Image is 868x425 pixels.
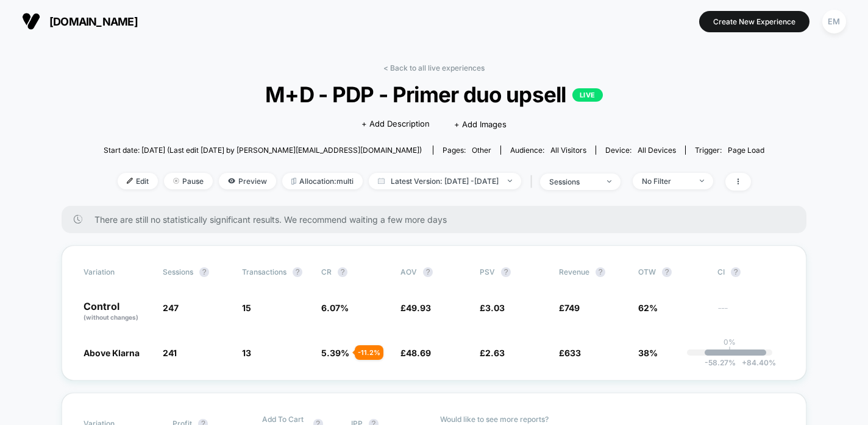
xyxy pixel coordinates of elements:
img: calendar [378,178,385,184]
button: ? [662,267,672,277]
div: sessions [549,177,598,186]
span: (without changes) [84,314,138,321]
span: 38% [638,348,658,358]
span: CR [321,267,332,276]
button: ? [199,267,209,277]
img: end [173,178,179,184]
span: 749 [564,303,580,313]
div: Trigger: [695,146,764,155]
span: -58.27 % [705,358,736,367]
p: | [728,346,731,356]
span: all devices [638,146,676,155]
span: £ [559,303,580,313]
img: end [508,180,512,182]
span: 247 [163,303,179,313]
span: Device: [596,146,685,155]
span: 13 [242,348,251,358]
img: end [607,180,611,183]
span: Preview [219,173,276,189]
span: Start date: [DATE] (Last edit [DATE] by [PERSON_NAME][EMAIL_ADDRESS][DOMAIN_NAME]) [104,146,422,155]
span: Pause [164,173,213,189]
p: 0% [724,337,736,346]
span: | [527,173,540,191]
div: Audience: [510,146,586,155]
span: 84.40 % [736,358,776,367]
span: There are still no statistically significant results. We recommend waiting a few more days [94,214,782,225]
div: No Filter [642,177,691,186]
img: Visually logo [22,12,40,30]
span: Transactions [242,267,286,276]
button: Create New Experience [699,11,809,32]
a: < Back to all live experiences [383,63,485,72]
span: Revenue [559,267,589,276]
span: 6.07 % [321,303,349,313]
span: £ [400,348,431,358]
span: Sessions [163,267,193,276]
span: + Add Description [361,118,430,130]
span: other [472,146,491,155]
button: ? [596,267,605,277]
span: 2.63 [485,348,505,358]
img: rebalance [291,178,296,184]
span: + Add Images [454,119,507,129]
span: PSV [480,267,495,276]
span: CI [717,267,784,277]
button: ? [501,267,511,277]
p: LIVE [572,88,603,102]
span: [DOMAIN_NAME] [49,15,138,28]
span: 62% [638,303,658,313]
span: 633 [564,348,581,358]
img: end [700,180,704,182]
span: Latest Version: [DATE] - [DATE] [369,173,521,189]
span: 15 [242,303,251,313]
div: Pages: [443,146,491,155]
p: Control [84,301,151,322]
span: AOV [400,267,417,276]
span: £ [559,348,581,358]
button: ? [338,267,347,277]
span: 48.69 [406,348,431,358]
span: 5.39 % [321,348,349,358]
span: Page Load [728,146,764,155]
button: EM [819,9,850,34]
span: 3.03 [485,303,505,313]
span: 49.93 [406,303,431,313]
button: [DOMAIN_NAME] [18,12,141,31]
button: ? [293,267,302,277]
span: £ [480,348,505,358]
span: £ [480,303,505,313]
img: edit [127,178,133,184]
p: Would like to see more reports? [440,415,784,424]
div: - 11.2 % [355,345,383,360]
button: ? [423,267,433,277]
span: --- [717,304,784,322]
div: EM [822,10,846,33]
span: + [742,358,747,367]
span: Allocation: multi [282,173,363,189]
span: 241 [163,348,177,358]
span: All Visitors [550,146,586,155]
span: M+D - PDP - Primer duo upsell [137,82,731,107]
span: Edit [118,173,158,189]
button: ? [731,267,741,277]
span: £ [400,303,431,313]
span: Variation [84,267,151,277]
span: OTW [638,267,705,277]
span: Above Klarna [84,348,140,358]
